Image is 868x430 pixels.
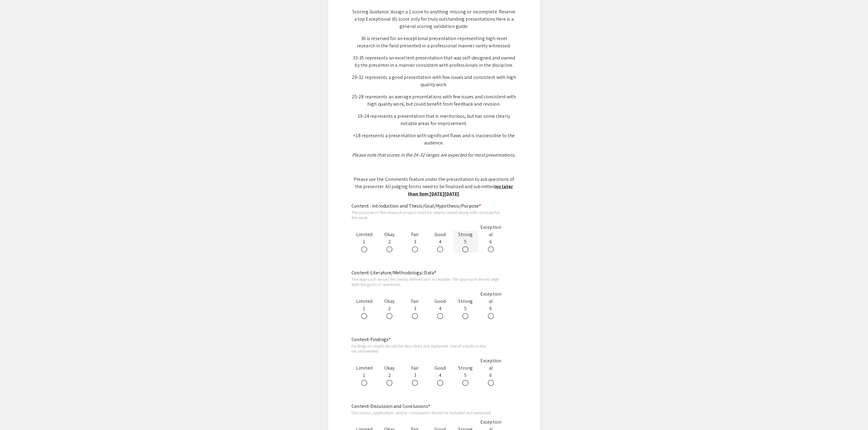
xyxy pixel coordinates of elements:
[352,93,516,108] p: 25-28 represents an average presentations with few issues and consistent with high quality work, ...
[352,231,377,253] div: 1
[352,74,516,88] p: 29-32 represents a good presentation with few issues and consistent with high quality work.
[478,357,503,372] div: Exceptional
[478,290,503,305] div: Exceptional
[352,403,431,409] mat-label: Content-Discussion and Conclusions
[427,298,453,305] div: Good
[352,364,377,372] div: Limited
[352,231,377,238] div: Limited
[427,364,453,372] div: Good
[402,364,427,372] div: Fair
[478,224,503,253] div: 6
[352,364,377,386] div: 1
[352,203,481,209] mat-label: Content - Introduction and Thesis/Goal/Hypothesis/Purpose
[377,231,402,238] div: Okay
[352,54,516,69] p: 33-35 represents an excellent presentation that was self-designed and owned by the presenter in a...
[427,298,453,320] div: 4
[352,298,377,305] div: Limited
[427,364,453,386] div: 4
[352,35,516,49] p: 36 is reserved for an exceptional presentation representing high-level research in the field pres...
[427,231,453,238] div: Good
[427,231,453,253] div: 4
[352,410,504,415] div: Discussion, application, and/or conclusions should be included and explained.
[453,364,478,372] div: Strong
[377,364,402,386] div: 2
[352,132,516,147] p: <18 represents a presentation with significant flaws and is inaccessible to the audience.
[352,276,504,287] div: The approach should be clearly defined and accessible. The approach should align with the goals o...
[352,8,516,22] span: Scoring Guidance: Assign a 1 score to anything missing or incomplete. Reserve a top Exceptional (...
[352,152,516,158] em: Please note that scores in the 24-32 ranges are expected for most presentations.
[352,269,437,276] mat-label: Content-Literature/Methodology/ Data
[459,191,460,197] span: .
[453,231,478,253] div: 5
[402,231,427,238] div: Fair
[352,113,516,127] p: 19-24 represents a presentation that is meritorious, but has some clearly notable areas for impro...
[478,224,503,238] div: Exceptional
[478,290,503,320] div: 6
[408,183,513,197] u: no later than 5pm [DATE][DATE]
[377,364,402,372] div: Okay
[453,298,478,320] div: 5
[453,298,478,305] div: Strong
[352,210,504,220] div: The purpose of the research project must be clearly stated along with rationale for the work.
[377,231,402,253] div: 2
[402,231,427,253] div: 3
[453,364,478,386] div: 5
[352,336,391,343] mat-label: Content-Findings
[352,8,516,30] p: Here is a general scoring validation guide:
[377,298,402,320] div: 2
[352,343,504,354] div: Findings or results should be described and explained. Use of visuals is also recommended.
[478,357,503,386] div: 6
[5,403,26,425] iframe: Chat
[402,364,427,386] div: 3
[402,298,427,305] div: Fair
[354,176,514,190] span: Please use the Comments feature under the presentation to ask questions of the presenter. All jud...
[453,231,478,238] div: Strong
[402,298,427,320] div: 3
[377,298,402,305] div: Okay
[352,298,377,320] div: 1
